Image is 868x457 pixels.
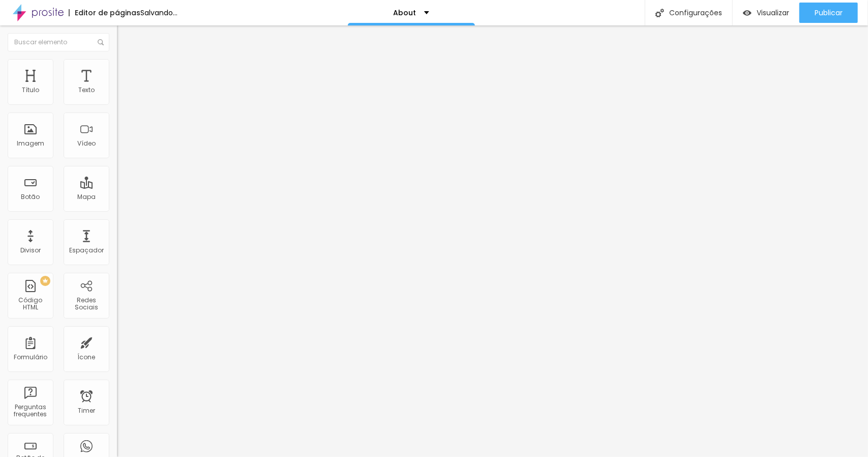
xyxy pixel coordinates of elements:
[733,3,799,23] button: Visualizar
[8,33,109,51] input: Buscar elemento
[78,87,95,94] div: Texto
[10,404,50,418] div: Perguntas frequentes
[743,9,752,17] img: view-1.svg
[66,297,106,311] div: Redes Sociais
[77,140,96,147] div: Vídeo
[394,9,416,16] p: About
[757,9,789,17] span: Visualizar
[78,407,95,414] div: Timer
[140,9,177,16] div: Salvando...
[14,354,47,361] div: Formulário
[21,193,40,201] div: Botão
[22,87,39,94] div: Título
[20,247,41,254] div: Divisor
[98,39,104,45] img: Icone
[78,354,96,361] div: Ícone
[815,9,843,17] span: Publicar
[69,9,140,16] div: Editor de páginas
[77,193,96,201] div: Mapa
[117,25,868,457] iframe: Editor
[10,297,50,311] div: Código HTML
[655,9,664,17] img: Icone
[799,3,858,23] button: Publicar
[69,247,104,254] div: Espaçador
[17,140,44,147] div: Imagem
